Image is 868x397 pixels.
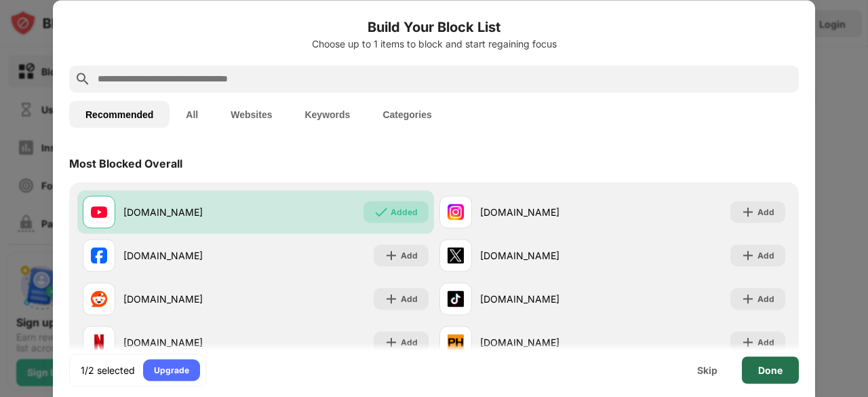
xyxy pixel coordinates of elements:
[757,248,774,262] div: Add
[91,247,107,263] img: favicons
[91,204,107,220] img: favicons
[69,156,182,170] div: Most Blocked Overall
[448,334,464,350] img: favicons
[448,247,464,263] img: favicons
[69,16,799,37] h6: Build Your Block List
[480,292,612,306] div: [DOMAIN_NAME]
[448,204,464,220] img: favicons
[123,248,256,263] div: [DOMAIN_NAME]
[81,363,135,377] div: 1/2 selected
[480,335,612,349] div: [DOMAIN_NAME]
[170,100,214,128] button: All
[401,335,418,349] div: Add
[401,248,418,262] div: Add
[480,205,612,219] div: [DOMAIN_NAME]
[214,100,288,128] button: Websites
[757,205,774,219] div: Add
[366,100,448,128] button: Categories
[391,205,418,219] div: Added
[758,364,783,375] div: Done
[288,100,366,128] button: Keywords
[154,363,189,377] div: Upgrade
[697,364,717,375] div: Skip
[757,292,774,305] div: Add
[123,335,256,349] div: [DOMAIN_NAME]
[75,71,91,87] img: search.svg
[123,205,256,219] div: [DOMAIN_NAME]
[123,292,256,306] div: [DOMAIN_NAME]
[480,248,612,263] div: [DOMAIN_NAME]
[69,100,170,128] button: Recommended
[69,38,799,49] div: Choose up to 1 items to block and start regaining focus
[91,290,107,307] img: favicons
[91,334,107,350] img: favicons
[401,292,418,305] div: Add
[448,290,464,307] img: favicons
[757,335,774,349] div: Add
